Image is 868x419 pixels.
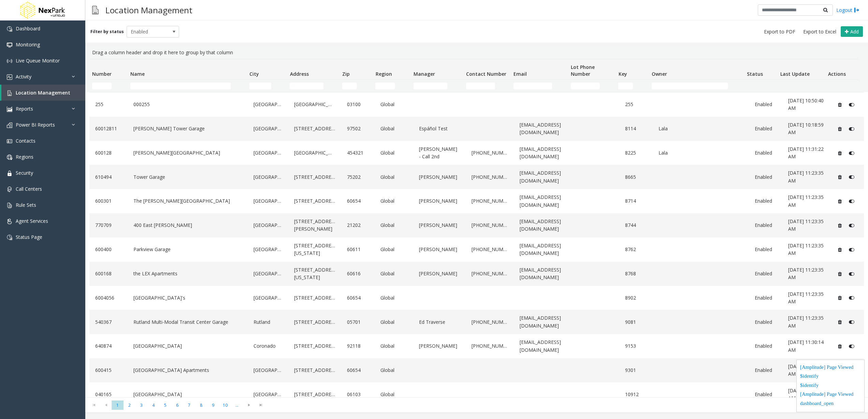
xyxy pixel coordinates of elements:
a: 10912 [623,389,649,400]
a: [PHONE_NUMBER] [470,220,510,231]
a: Global [379,123,409,134]
a: [DATE] 11:23:35 AM [786,192,826,211]
a: [DATE] 10:18:59 AM [786,119,826,138]
td: Key Filter [616,80,649,92]
a: 600168 [93,268,124,279]
td: Last Update Filter [778,80,825,92]
a: 8762 [623,244,649,255]
a: 255 [93,99,124,110]
div: $identify [800,381,861,391]
button: Delete [834,99,845,110]
a: 05701 [345,317,371,328]
a: Global [379,268,409,279]
a: [PHONE_NUMBER] [470,244,510,255]
a: 600415 [93,365,124,376]
input: Owner Filter [652,83,728,89]
a: [PERSON_NAME] [417,268,462,279]
a: [DATE] 11:30:14 AM [786,337,826,356]
div: $identify [800,372,861,381]
a: [EMAIL_ADDRESS][DOMAIN_NAME] [518,144,567,162]
a: [GEOGRAPHIC_DATA] [252,365,284,376]
td: Manager Filter [411,80,463,92]
a: [PHONE_NUMBER] [470,172,510,183]
span: [DATE] 11:23:35 AM [788,291,824,305]
span: Page 5 [159,401,171,410]
button: Export to PDF [761,27,798,37]
a: The [PERSON_NAME][GEOGRAPHIC_DATA] [132,196,243,206]
span: Regions [16,154,33,160]
button: Delete [834,292,845,303]
a: 60616 [345,268,371,279]
span: Page 2 [124,401,135,410]
img: 'icon' [7,155,12,160]
a: Enabled [753,196,778,206]
button: Disable [845,147,858,158]
a: Enabled [753,123,778,134]
span: Last Update [780,71,810,77]
a: Enabled [753,389,778,400]
div: dashboard_open [800,400,861,409]
a: [GEOGRAPHIC_DATA] [252,220,284,231]
button: Disable [845,99,858,110]
a: [GEOGRAPHIC_DATA] [252,268,284,279]
a: [PHONE_NUMBER] [470,196,510,206]
input: Key Filter [618,83,633,89]
span: Page 7 [183,401,195,410]
a: 640874 [93,341,124,351]
a: [GEOGRAPHIC_DATA]'s [132,292,243,303]
a: [STREET_ADDRESS] [292,123,337,134]
a: Enabled [753,292,778,303]
button: Delete [834,268,845,279]
a: Location Management [1,85,85,101]
span: Export to PDF [764,28,795,35]
img: 'icon' [7,106,12,112]
a: 97502 [345,123,371,134]
span: Go to the last page [256,402,265,408]
span: Email [513,71,527,77]
td: Region Filter [373,80,411,92]
a: [EMAIL_ADDRESS][DOMAIN_NAME] [518,119,567,138]
span: Call Centers [16,186,42,192]
a: Logout [836,6,859,14]
a: [GEOGRAPHIC_DATA] [132,389,243,400]
input: Manager Filter [414,83,447,89]
td: Actions Filter [825,80,858,92]
button: Delete [834,220,845,231]
span: [DATE] 11:30:14 AM [788,339,824,353]
span: Go to the last page [255,400,267,410]
kendo-pager-info: 1 - 20 of 650 items [271,402,861,408]
a: 400 East [PERSON_NAME] [132,220,243,231]
a: [STREET_ADDRESS] [292,196,337,206]
img: 'icon' [7,26,12,32]
a: [PERSON_NAME] [417,220,462,231]
a: 600400 [93,244,124,255]
img: 'icon' [7,187,12,192]
td: Name Filter [128,80,247,92]
a: 8714 [623,196,649,206]
span: Region [376,71,392,77]
a: [EMAIL_ADDRESS][DOMAIN_NAME] [518,337,567,356]
a: [GEOGRAPHIC_DATA] [252,292,284,303]
a: [STREET_ADDRESS][US_STATE] [292,240,337,259]
a: [DATE] 11:23:35 AM [786,264,826,283]
span: Page 4 [147,401,159,410]
a: [STREET_ADDRESS] [292,317,337,328]
a: Global [379,196,409,206]
span: Enabled [127,26,169,37]
a: Global [379,147,409,158]
button: Delete [834,172,845,183]
a: [EMAIL_ADDRESS][DOMAIN_NAME] [518,240,567,259]
span: Page 1 [112,401,124,410]
a: [GEOGRAPHIC_DATA] [252,123,284,134]
button: Add [841,26,863,37]
input: City Filter [249,83,271,89]
span: [DATE] 10:18:59 AM [788,121,824,135]
a: Global [379,172,409,183]
a: [GEOGRAPHIC_DATA] [252,196,284,206]
span: Go to the next page [244,402,254,408]
a: 8768 [623,268,649,279]
a: Enabled [753,99,778,110]
a: 8902 [623,292,649,303]
th: Actions [825,59,858,80]
a: Global [379,389,409,400]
